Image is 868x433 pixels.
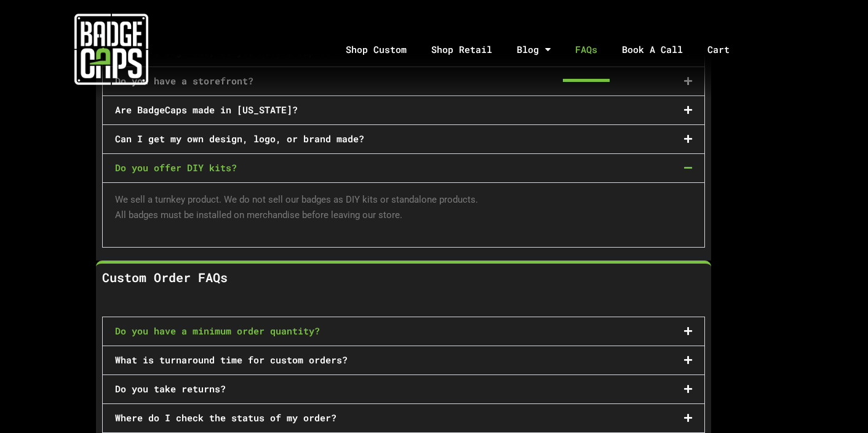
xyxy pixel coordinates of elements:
div: Do you offer DIY kits? [103,154,704,182]
div: Are BadgeCaps made in [US_STATE]? [103,96,704,124]
a: Do you take returns? [115,382,226,395]
a: Book A Call [610,17,695,82]
div: Where do I check the status of my order? [103,404,704,432]
div: Do you take returns? [103,375,704,403]
div: What is turnaround time for custom orders? [103,346,704,374]
a: What is turnaround time for custom orders? [115,354,348,366]
p: Custom Order FAQs [102,270,705,285]
a: Do you offer DIY kits? [115,161,237,174]
a: Are BadgeCaps made in [US_STATE]? [115,103,298,116]
a: Can I get my own design, logo, or brand made? [115,132,364,145]
nav: Menu [223,17,868,82]
a: Blog [504,17,563,82]
p: We sell a turnkey product. We do not sell our badges as DIY kits or standalone products. All badg... [115,192,692,223]
a: Where do I check the status of my order? [115,411,336,424]
iframe: Chat Widget [806,374,868,433]
a: FAQs [563,17,610,82]
a: Shop Custom [333,17,419,82]
a: Cart [695,17,757,82]
div: Can I get my own design, logo, or brand made? [103,125,704,153]
a: Do you have a minimum order quantity? [115,325,320,337]
img: badgecaps white logo with green acccent [74,12,148,86]
a: Shop Retail [419,17,504,82]
div: Do you offer DIY kits? [103,182,704,247]
div: Do you have a minimum order quantity? [103,317,704,346]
